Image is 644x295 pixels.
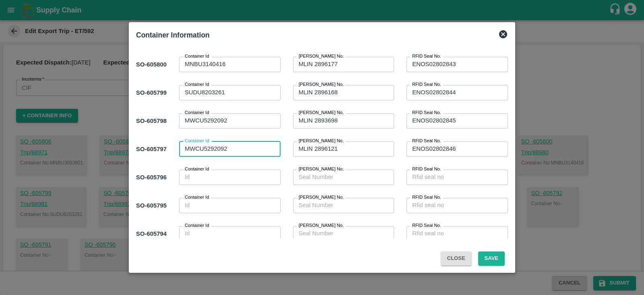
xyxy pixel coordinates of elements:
[299,81,344,88] label: [PERSON_NAME] No.
[136,61,167,68] b: SO- 605800
[185,138,209,144] label: Container Id
[136,31,210,39] b: Container Information
[136,118,167,124] b: SO- 605798
[185,166,209,172] label: Container Id
[299,53,344,60] label: [PERSON_NAME] No.
[412,60,502,69] textarea: ENOS02802843
[136,89,167,96] b: SO- 605799
[299,110,344,116] label: [PERSON_NAME] No.
[299,145,389,153] textarea: MLIN 2896121
[136,174,167,181] b: SO- 605796
[185,116,275,125] textarea: MWCU5292092
[412,194,441,201] label: RFID Seal No.
[412,81,441,88] label: RFID Seal No.
[412,138,441,144] label: RFID Seal No.
[412,110,441,116] label: RFID Seal No.
[185,110,209,116] label: Container Id
[185,88,275,97] textarea: SUDU8203261
[185,222,209,229] label: Container Id
[299,138,344,144] label: [PERSON_NAME] No.
[299,166,344,172] label: [PERSON_NAME] No.
[478,251,505,266] button: Save
[412,88,502,97] textarea: ENOS02802844
[136,146,167,152] b: SO- 605797
[185,53,209,60] label: Container Id
[412,222,441,229] label: RFID Seal No.
[412,53,441,60] label: RFID Seal No.
[299,60,389,69] textarea: MLIN 2896177
[412,166,441,172] label: RFID Seal No.
[185,145,275,153] textarea: MWCU5292092
[412,145,502,153] textarea: ENOS02802846
[299,194,344,201] label: [PERSON_NAME] No.
[441,251,472,266] button: Close
[136,202,167,209] b: SO- 605795
[185,60,275,69] textarea: MNBU3140416
[185,194,209,201] label: Container Id
[185,81,209,88] label: Container Id
[136,231,167,237] b: SO- 605794
[412,116,502,125] textarea: ENOS02802845
[299,88,389,97] textarea: MLIN 2896168
[299,116,389,125] textarea: MLIN 2893698
[299,222,344,229] label: [PERSON_NAME] No.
